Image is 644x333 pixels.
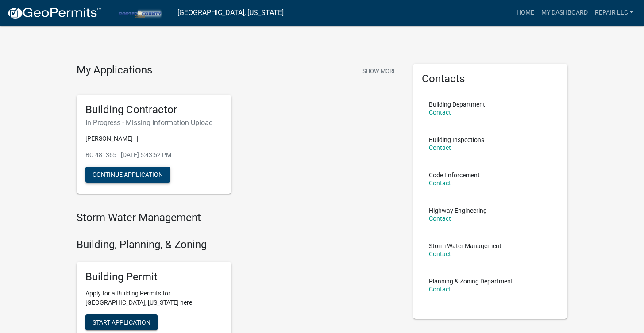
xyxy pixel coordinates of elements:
[429,172,480,178] p: Code Enforcement
[77,211,400,224] h4: Storm Water Management
[429,215,451,222] a: Contact
[429,137,484,143] p: Building Inspections
[429,278,513,284] p: Planning & Zoning Department
[77,64,152,77] h4: My Applications
[429,286,451,293] a: Contact
[359,64,400,78] button: Show More
[429,180,451,187] a: Contact
[429,101,485,107] p: Building Department
[85,103,223,116] h5: Building Contractor
[429,250,451,257] a: Contact
[177,5,284,20] a: [GEOGRAPHIC_DATA], [US_STATE]
[85,314,158,330] button: Start Application
[109,7,170,19] img: Porter County, Indiana
[429,207,487,214] p: Highway Engineering
[538,4,591,21] a: My Dashboard
[85,167,170,183] button: Continue Application
[513,4,538,21] a: Home
[422,73,559,85] h5: Contacts
[429,144,451,151] a: Contact
[85,150,223,160] p: BC-481365 - [DATE] 5:43:52 PM
[77,238,400,251] h4: Building, Planning, & Zoning
[85,119,223,127] h6: In Progress - Missing Information Upload
[429,109,451,116] a: Contact
[429,243,501,249] p: Storm Water Management
[85,134,223,143] p: [PERSON_NAME] | |
[591,4,637,21] a: Repair LLC
[85,271,223,283] h5: Building Permit
[85,289,223,307] p: Apply for a Building Permits for [GEOGRAPHIC_DATA], [US_STATE] here
[93,318,150,325] span: Start Application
